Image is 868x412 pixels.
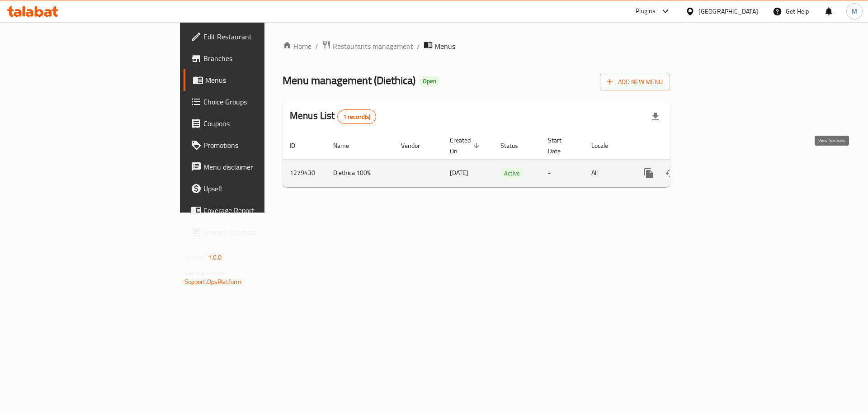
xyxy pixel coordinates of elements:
[419,77,440,85] span: Open
[548,135,573,156] span: Start Date
[203,140,318,151] span: Promotions
[419,76,440,87] div: Open
[184,267,226,279] span: Get support on:
[638,162,660,184] button: more
[326,159,394,187] td: Diethica 100%
[337,109,377,124] div: Total records count
[698,6,758,16] div: [GEOGRAPHIC_DATA]
[852,6,857,16] span: M
[500,140,530,151] span: Status
[541,159,584,187] td: -
[184,221,325,243] a: Grocery Checklist
[203,96,318,107] span: Choice Groups
[434,41,455,52] span: Menus
[500,168,524,179] div: Active
[338,113,376,121] span: 1 record(s)
[184,91,325,113] a: Choice Groups
[290,140,307,151] span: ID
[591,140,620,151] span: Locale
[600,74,670,90] button: Add New Menu
[631,132,732,160] th: Actions
[607,76,663,88] span: Add New Menu
[184,251,207,263] span: Version:
[184,134,325,156] a: Promotions
[203,53,318,64] span: Branches
[203,31,318,42] span: Edit Restaurant
[184,69,325,91] a: Menus
[283,40,670,52] nav: breadcrumb
[645,106,666,128] div: Export file
[203,183,318,194] span: Upsell
[184,156,325,178] a: Menu disclaimer
[401,140,432,151] span: Vendor
[322,40,413,52] a: Restaurants management
[636,6,656,17] div: Plugins
[450,135,482,156] span: Created On
[290,109,376,124] h2: Menus List
[203,161,318,172] span: Menu disclaimer
[184,178,325,199] a: Upsell
[450,167,468,179] span: [DATE]
[184,113,325,134] a: Coupons
[184,26,325,47] a: Edit Restaurant
[184,47,325,69] a: Branches
[203,118,318,129] span: Coupons
[283,132,732,187] table: enhanced table
[203,205,318,216] span: Coverage Report
[417,41,420,52] li: /
[184,276,242,288] a: Support.OpsPlatform
[333,41,413,52] span: Restaurants management
[500,168,524,179] span: Active
[184,199,325,221] a: Coverage Report
[208,251,222,263] span: 1.0.0
[660,162,681,184] button: Change Status
[584,159,631,187] td: All
[283,70,415,90] span: Menu management ( Diethica )
[205,75,318,85] span: Menus
[203,227,318,237] span: Grocery Checklist
[333,140,361,151] span: Name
